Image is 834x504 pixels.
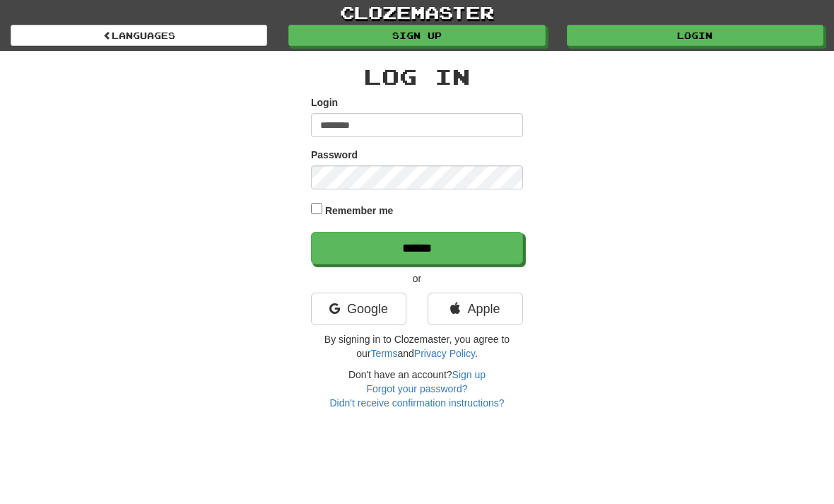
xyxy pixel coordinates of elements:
[414,348,475,359] a: Privacy Policy
[311,148,358,162] label: Password
[428,293,523,325] a: Apple
[567,25,823,46] a: Login
[311,65,523,88] h2: Log In
[311,293,406,325] a: Google
[11,25,267,46] a: Languages
[311,95,338,110] label: Login
[311,368,523,410] div: Don't have an account?
[452,369,486,380] a: Sign up
[311,332,523,361] p: By signing in to Clozemaster, you agree to our and .
[370,348,397,359] a: Terms
[329,397,504,409] a: Didn't receive confirmation instructions?
[366,383,467,394] a: Forgot your password?
[325,204,394,218] label: Remember me
[311,271,523,286] p: or
[288,25,545,46] a: Sign up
